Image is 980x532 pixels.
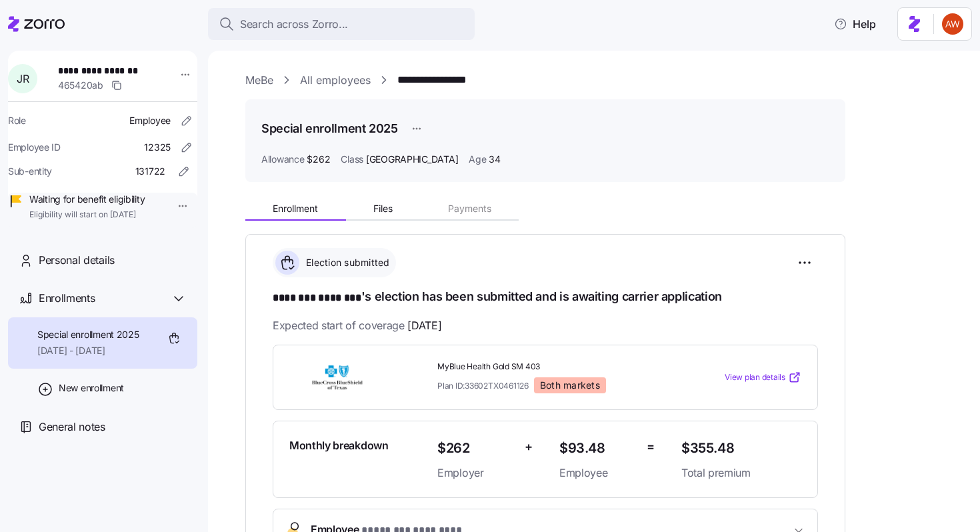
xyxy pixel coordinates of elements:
[39,290,95,307] span: Enrollments
[39,252,115,269] span: Personal details
[725,371,785,384] span: View plan details
[245,72,273,89] a: MeBe
[525,437,533,457] span: +
[823,11,887,37] button: Help
[942,13,963,35] img: 3c671664b44671044fa8929adf5007c6
[8,165,52,178] span: Sub-entity
[407,317,441,334] span: [DATE]
[208,8,475,40] button: Search across Zorro...
[129,114,171,127] span: Employee
[39,419,105,435] span: General notes
[302,256,390,269] span: Election submitted
[58,79,103,92] span: 465420ab
[437,465,514,481] span: Employer
[437,437,514,459] span: $262
[681,465,801,481] span: Total premium
[240,16,348,33] span: Search across Zorro...
[273,317,441,334] span: Expected start of coverage
[29,193,145,206] span: Waiting for benefit eligibility
[8,114,26,127] span: Role
[135,165,165,178] span: 131722
[559,465,636,481] span: Employee
[341,153,363,166] span: Class
[469,153,486,166] span: Age
[681,437,801,459] span: $355.48
[29,209,145,221] span: Eligibility will start on [DATE]
[144,141,171,154] span: 12325
[647,437,655,457] span: =
[300,72,371,89] a: All employees
[37,328,139,341] span: Special enrollment 2025
[559,437,636,459] span: $93.48
[273,288,818,307] h1: 's election has been submitted and is awaiting carrier application
[448,204,491,213] span: Payments
[437,361,671,373] span: MyBlue Health Gold SM 403
[59,381,124,395] span: New enrollment
[540,379,600,391] span: Both markets
[489,153,500,166] span: 34
[834,16,876,32] span: Help
[289,362,385,393] img: Blue Cross and Blue Shield of Texas
[261,153,304,166] span: Allowance
[437,380,529,391] span: Plan ID: 33602TX0461126
[373,204,393,213] span: Files
[289,437,389,454] span: Monthly breakdown
[725,371,801,384] a: View plan details
[37,344,139,357] span: [DATE] - [DATE]
[366,153,458,166] span: [GEOGRAPHIC_DATA]
[307,153,330,166] span: $262
[273,204,318,213] span: Enrollment
[8,141,61,154] span: Employee ID
[17,73,29,84] span: J R
[261,120,398,137] h1: Special enrollment 2025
